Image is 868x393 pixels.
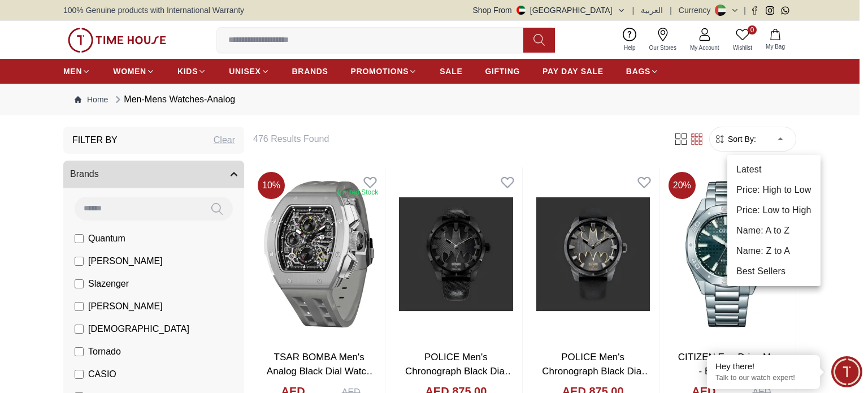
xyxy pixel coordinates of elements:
li: Name: Z to A [727,241,821,261]
p: Talk to our watch expert! [715,373,811,383]
div: Hey there! [715,361,811,372]
div: Chat Widget [831,356,862,387]
li: Price: Low to High [727,200,821,221]
li: Best Sellers [727,261,821,282]
li: Latest [727,159,821,180]
li: Name: A to Z [727,221,821,241]
li: Price: High to Low [727,180,821,200]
